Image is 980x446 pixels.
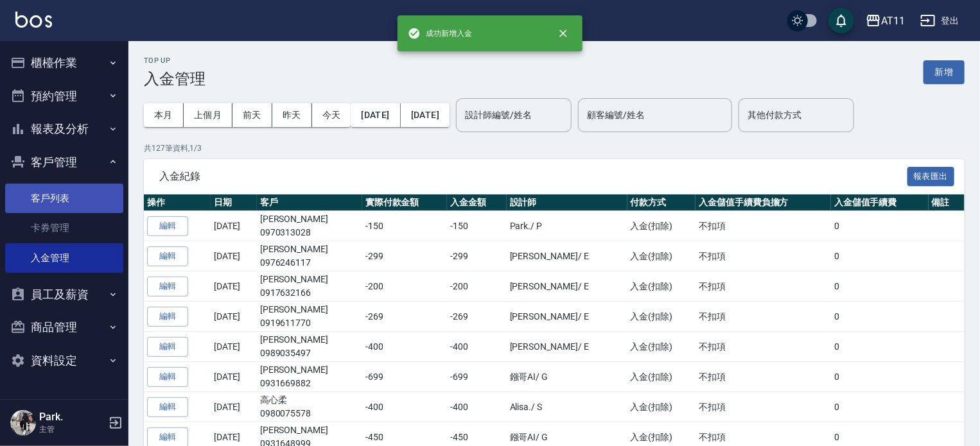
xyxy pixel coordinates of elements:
[507,211,627,241] td: Park. / P
[401,103,450,127] button: [DATE]
[232,103,272,127] button: 前天
[39,424,105,435] p: 主管
[447,332,507,362] td: -400
[257,271,362,302] td: [PERSON_NAME]
[828,8,854,33] button: save
[696,392,831,422] td: 不扣項
[507,362,627,392] td: 鏹哥AI / G
[362,392,447,422] td: -400
[447,194,507,211] th: 入金金額
[5,112,123,146] button: 報表及分析
[184,103,232,127] button: 上個月
[211,362,256,392] td: [DATE]
[257,362,362,392] td: [PERSON_NAME]
[696,332,831,362] td: 不扣項
[260,377,359,390] p: 0931669882
[5,344,123,377] button: 資料設定
[260,226,359,239] p: 0970313028
[915,9,965,33] button: 登出
[362,271,447,302] td: -200
[147,337,188,357] button: 編輯
[627,302,696,332] td: 入金(扣除)
[831,332,929,362] td: 0
[447,211,507,241] td: -150
[5,184,123,213] a: 客戶列表
[272,103,312,127] button: 昨天
[831,362,929,392] td: 0
[211,211,256,241] td: [DATE]
[696,302,831,332] td: 不扣項
[696,241,831,271] td: 不扣項
[257,392,362,422] td: 高心柔
[447,241,507,271] td: -299
[831,211,929,241] td: 0
[312,103,351,127] button: 今天
[257,332,362,362] td: [PERSON_NAME]
[144,70,206,88] h3: 入金管理
[627,211,696,241] td: 入金(扣除)
[5,278,123,311] button: 員工及薪資
[831,302,929,332] td: 0
[211,392,256,422] td: [DATE]
[408,27,472,40] span: 成功新增入金
[362,194,447,211] th: 實際付款金額
[627,271,696,302] td: 入金(扣除)
[507,302,627,332] td: [PERSON_NAME] / E
[5,146,123,179] button: 客戶管理
[549,19,577,47] button: close
[696,362,831,392] td: 不扣項
[257,302,362,332] td: [PERSON_NAME]
[923,65,965,78] a: 新增
[144,56,206,65] h2: Top Up
[144,194,211,211] th: 操作
[447,392,507,422] td: -400
[696,271,831,302] td: 不扣項
[144,103,184,127] button: 本月
[5,46,123,80] button: 櫃檯作業
[627,241,696,271] td: 入金(扣除)
[147,307,188,327] button: 編輯
[147,397,188,417] button: 編輯
[362,211,447,241] td: -150
[147,246,188,266] button: 編輯
[696,194,831,211] th: 入金儲值手續費負擔方
[507,271,627,302] td: [PERSON_NAME] / E
[147,216,188,236] button: 編輯
[447,362,507,392] td: -699
[507,241,627,271] td: [PERSON_NAME] / E
[211,241,256,271] td: [DATE]
[696,211,831,241] td: 不扣項
[10,410,36,436] img: Person
[507,194,627,211] th: 設計師
[260,407,359,420] p: 0980075578
[257,211,362,241] td: [PERSON_NAME]
[831,194,929,211] th: 入金儲值手續費
[147,367,188,387] button: 編輯
[147,277,188,296] button: 編輯
[211,194,256,211] th: 日期
[15,12,52,28] img: Logo
[907,167,955,187] button: 報表匯出
[831,271,929,302] td: 0
[39,411,105,424] h5: Park.
[861,8,910,34] button: AT11
[362,362,447,392] td: -699
[5,80,123,113] button: 預約管理
[260,286,359,300] p: 0917632166
[923,60,965,84] button: 新增
[929,194,965,211] th: 備註
[5,311,123,344] button: 商品管理
[159,170,907,183] span: 入金紀錄
[362,302,447,332] td: -269
[447,302,507,332] td: -269
[5,213,123,243] a: 卡券管理
[257,241,362,271] td: [PERSON_NAME]
[907,169,955,182] a: 報表匯出
[362,332,447,362] td: -400
[5,243,123,273] a: 入金管理
[627,362,696,392] td: 入金(扣除)
[881,13,905,29] div: AT11
[507,332,627,362] td: [PERSON_NAME] / E
[831,241,929,271] td: 0
[447,271,507,302] td: -200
